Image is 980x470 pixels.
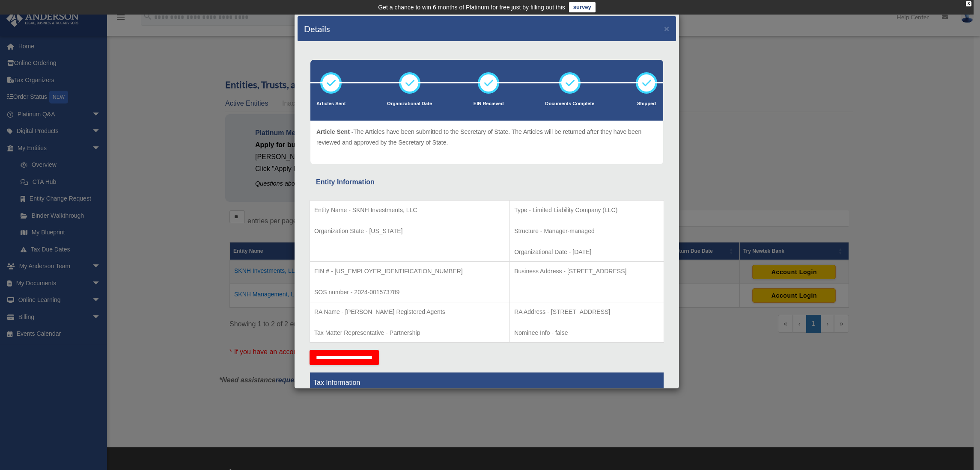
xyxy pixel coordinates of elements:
p: EIN # - [US_EMPLOYER_IDENTIFICATION_NUMBER] [314,266,505,277]
p: Type - Limited Liability Company (LLC) [514,205,659,216]
p: RA Address - [STREET_ADDRESS] [514,307,659,317]
h4: Details [304,23,330,35]
div: close [966,1,971,6]
div: Get a chance to win 6 months of Platinum for free just by filling out this [378,2,565,12]
a: survey [569,2,596,12]
span: Article Sent - [316,128,353,135]
p: Organizational Date [387,100,432,108]
p: Articles Sent [316,100,346,108]
div: Entity Information [316,176,658,188]
p: Organizational Date - [DATE] [514,247,659,257]
p: The Articles have been submitted to the Secretary of State. The Articles will be returned after t... [316,127,657,148]
p: Organization State - [US_STATE] [314,226,505,236]
p: Tax Matter Representative - Partnership [314,328,505,338]
p: Documents Complete [545,100,594,108]
th: Tax Information [310,372,664,393]
p: RA Name - [PERSON_NAME] Registered Agents [314,307,505,317]
p: Structure - Manager-managed [514,226,659,236]
p: Shipped [636,100,657,108]
p: EIN Recieved [474,100,504,108]
p: Nominee Info - false [514,328,659,338]
button: × [664,24,670,33]
p: Business Address - [STREET_ADDRESS] [514,266,659,277]
p: SOS number - 2024-001573789 [314,287,505,298]
p: Entity Name - SKNH Investments, LLC [314,205,505,216]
